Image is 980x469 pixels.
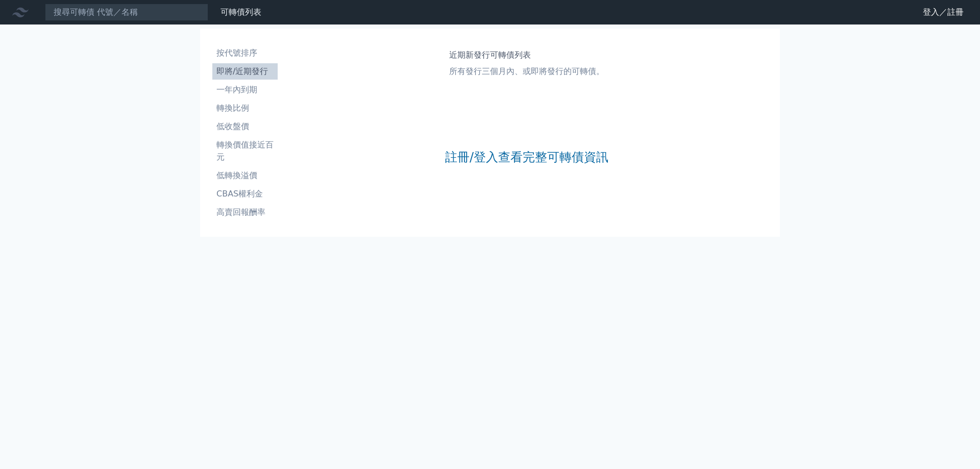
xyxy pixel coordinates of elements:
[212,188,278,200] li: CBAS權利金
[212,63,278,80] a: 即將/近期發行
[212,47,278,59] li: 按代號排序
[915,4,972,20] a: 登入／註冊
[449,49,604,61] h1: 近期新發行可轉債列表
[212,139,278,163] li: 轉換價值接近百元
[212,65,278,78] li: 即將/近期發行
[212,186,278,202] a: CBAS權利金
[212,82,278,98] a: 一年內到期
[212,167,278,184] a: 低轉換溢價
[212,137,278,165] a: 轉換價值接近百元
[212,206,278,218] li: 高賣回報酬率
[212,84,278,96] li: 一年內到期
[445,149,608,165] a: 註冊/登入查看完整可轉債資訊
[212,118,278,135] a: 低收盤價
[212,169,278,182] li: 低轉換溢價
[212,120,278,133] li: 低收盤價
[212,100,278,116] a: 轉換比例
[212,102,278,114] li: 轉換比例
[212,204,278,220] a: 高賣回報酬率
[220,7,261,17] a: 可轉債列表
[45,4,208,21] input: 搜尋可轉債 代號／名稱
[449,65,604,78] p: 所有發行三個月內、或即將發行的可轉債。
[212,45,278,61] a: 按代號排序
